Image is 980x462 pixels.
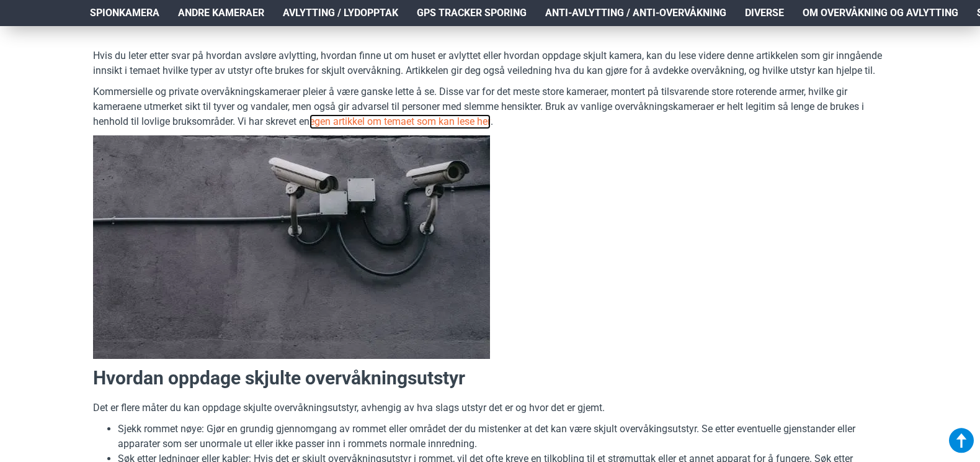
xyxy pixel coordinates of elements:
span: GPS Tracker Sporing [417,6,527,20]
span: Diverse [745,6,784,20]
li: Sjekk rommet nøye: Gjør en grundig gjennomgang av rommet eller området der du mistenker at det ka... [118,422,887,451]
h2: Hvordan oppdage skjulte overvåkningsutstyr [93,365,887,391]
span: Om overvåkning og avlytting [803,6,958,20]
p: Kommersielle og private overvåkningskameraer pleier å være ganske lette å se. Disse var for det m... [93,84,887,129]
p: Det er flere måter du kan oppdage skjulte overvåkningsutstyr, avhengig av hva slags utstyr det er... [93,401,887,415]
span: Avlytting / Lydopptak [283,6,398,20]
a: egen artikkel om temaet som kan lese her [310,114,491,129]
span: Anti-avlytting / Anti-overvåkning [545,6,726,20]
p: Hvis du leter etter svar på hvordan avsløre avlytting, hvordan finne ut om huset er avlyttet elle... [93,48,887,78]
span: Spionkamera [90,6,159,20]
img: Vanlig overvåkningskamera [93,135,490,359]
span: Andre kameraer [178,6,264,20]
